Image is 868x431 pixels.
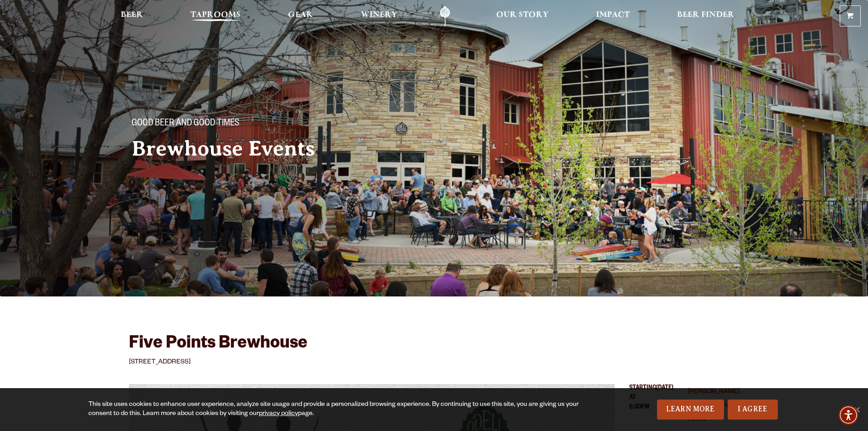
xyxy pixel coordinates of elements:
span: Our Story [496,11,549,19]
a: Gear [282,6,319,26]
span: Impact [596,11,630,19]
div: Accessibility Menu [838,405,858,425]
span: Winery [361,11,397,19]
h2: Brewhouse Events [132,137,416,160]
span: Good Beer and Good Times [132,118,239,130]
a: I Agree [728,400,778,420]
span: Beer [121,11,143,19]
a: Odell Home [428,6,462,26]
a: Learn More [657,400,724,420]
a: Taprooms [185,6,247,26]
h3: Five Points Brewhouse [129,333,308,357]
a: Beer [115,6,149,26]
a: Beer Finder [671,6,740,26]
a: Winery [355,6,403,26]
a: Impact [590,6,636,26]
a: privacy policy [259,410,298,418]
div: This site uses cookies to enhance user experience, analyze site usage and provide a personalized ... [88,400,582,419]
p: [STREET_ADDRESS] [129,357,740,368]
span: Beer Finder [677,11,734,19]
span: Gear [288,11,313,19]
span: Taprooms [190,11,241,19]
a: Our Story [490,6,555,26]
